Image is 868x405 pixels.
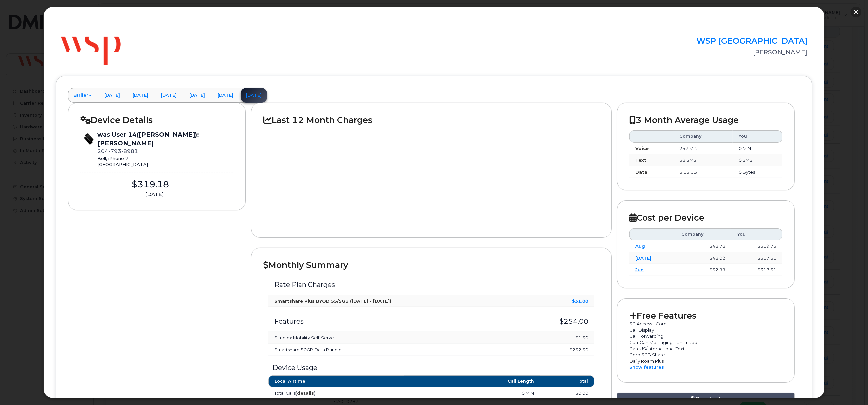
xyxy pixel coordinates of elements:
td: $48.02 [675,252,731,264]
td: 0 SMS [733,154,782,166]
th: Company [675,228,731,240]
h2: 3 Month Average Usage [629,115,782,125]
strong: Data [635,169,647,175]
h2: Device Details [80,115,233,125]
h3: Device Usage [268,364,594,371]
a: [DATE] [184,88,210,103]
span: 204 [97,148,138,154]
div: Bell, iPhone 7 [GEOGRAPHIC_DATA] [97,155,233,168]
p: Call Forwarding [629,333,782,339]
h2: Cost per Device [629,213,782,223]
a: Aug [635,243,645,249]
div: $319.18 [80,178,220,191]
a: [DATE] [127,88,154,103]
a: Download [617,393,795,405]
th: Company [673,130,733,142]
div: [PERSON_NAME] [565,48,807,57]
strong: Voice [635,146,649,151]
strong: Text [635,157,646,163]
span: ( ) [296,390,315,396]
td: $319.73 [731,240,782,252]
p: Corp 5GB Share [629,352,782,358]
p: Can-Can Messaging - Unlimited [629,339,782,346]
a: [DATE] [156,88,182,103]
td: $48.78 [675,240,731,252]
a: [DATE] [241,88,267,103]
td: Total Calls [268,387,404,399]
p: Daily Roam Plus [629,358,782,364]
div: [DATE] [80,191,228,198]
td: $252.50 [516,344,594,356]
td: $1.50 [516,332,594,344]
strong: Smartshare Plus BYOD 55/5GB ([DATE] - [DATE]) [274,298,391,304]
td: Smartshare 50GB Data Bundle [268,344,516,356]
a: Jun [635,267,644,272]
h2: Monthly Summary [263,260,599,270]
td: $317.51 [731,252,782,264]
p: Can-US/International Text [629,346,782,352]
td: 0 MIN [404,387,540,399]
td: 38 SMS [673,154,733,166]
td: 257 MIN [673,143,733,155]
td: $0.00 [540,387,594,399]
p: 5G Access - Corp [629,321,782,327]
td: $317.51 [731,264,782,276]
a: Show features [629,364,664,370]
h3: Features [274,318,510,325]
h2: Last 12 Month Charges [263,115,599,125]
th: You [733,130,782,142]
td: 0 Bytes [733,166,782,178]
th: Call Length [404,375,540,387]
td: Simplex Mobility Self-Serve [268,332,516,344]
a: [DATE] [635,255,651,261]
td: 0 MIN [733,143,782,155]
th: Local Airtime [268,375,404,387]
span: 793 [108,148,121,154]
img: WSP Canada [61,36,121,65]
h3: Rate Plan Charges [274,281,588,288]
span: 8981 [121,148,138,154]
strong: $31.00 [572,298,588,304]
div: was User 14([PERSON_NAME]): [PERSON_NAME] [97,130,233,148]
p: Call Display [629,327,782,333]
td: $52.99 [675,264,731,276]
td: 5.15 GB [673,166,733,178]
h2: Free Features [629,311,782,321]
h3: $254.00 [522,318,588,325]
a: details [297,390,314,396]
a: [DATE] [212,88,239,103]
h2: WSP [GEOGRAPHIC_DATA] [565,36,807,45]
a: [DATE] [99,88,125,103]
th: Total [540,375,594,387]
th: You [731,228,782,240]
